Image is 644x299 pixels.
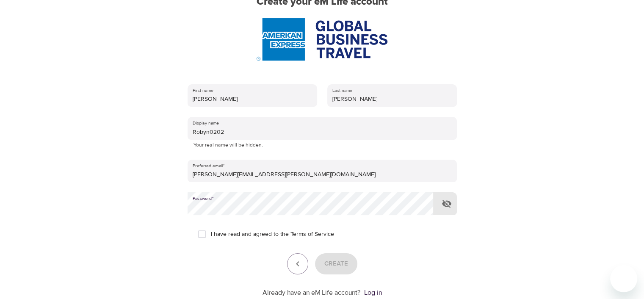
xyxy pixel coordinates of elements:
[290,230,334,239] a: Terms of Service
[610,265,637,292] iframe: Button to launch messaging window
[211,230,334,239] span: I have read and agreed to the
[257,18,387,61] img: AmEx%20GBT%20logo.png
[364,288,382,297] a: Log in
[263,288,361,298] p: Already have an eM Life account?
[193,141,451,149] p: Your real name will be hidden.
